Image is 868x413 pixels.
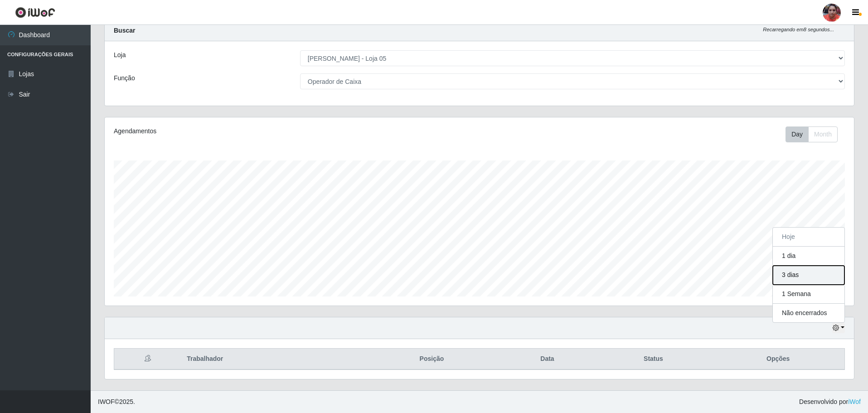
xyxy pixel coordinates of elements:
th: Trabalhador [181,349,364,370]
span: © 2025 . [98,397,135,407]
button: Month [808,126,838,142]
label: Loja [114,50,126,60]
span: Desenvolvido por [799,397,861,407]
th: Status [595,349,712,370]
button: Não encerrados [773,304,844,322]
div: First group [786,126,838,142]
th: Opções [712,349,844,370]
strong: Buscar [114,27,135,34]
div: Toolbar with button groups [786,126,845,142]
button: 1 Semana [773,285,844,304]
div: Agendamentos [114,126,411,136]
label: Função [114,73,135,83]
button: 1 dia [773,247,844,266]
button: Hoje [773,228,844,247]
button: Day [786,126,809,142]
button: 3 dias [773,266,844,285]
th: Data [500,349,595,370]
img: CoreUI Logo [15,7,55,18]
i: Recarregando em 8 segundos... [763,27,834,32]
a: iWof [848,398,861,405]
th: Posição [364,349,499,370]
span: IWOF [98,398,115,405]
